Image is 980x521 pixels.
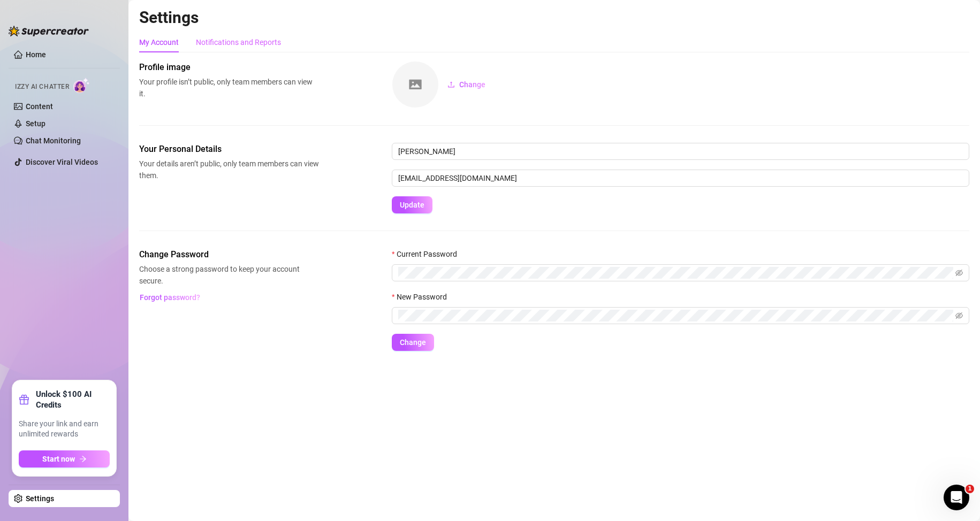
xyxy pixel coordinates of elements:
[139,143,319,156] span: Your Personal Details
[19,394,29,405] span: gift
[392,248,464,260] label: Current Password
[139,61,319,74] span: Profile image
[139,36,179,48] div: My Account
[439,76,494,93] button: Change
[9,26,89,36] img: logo-BBDzfeDw.svg
[79,455,87,463] span: arrow-right
[392,334,434,351] button: Change
[400,201,424,209] span: Update
[392,170,969,187] input: Enter new email
[73,78,90,93] img: AI Chatter
[955,269,963,277] span: eye-invisible
[42,455,75,463] span: Start now
[392,143,969,160] input: Enter name
[966,485,974,493] span: 1
[26,102,53,111] a: Content
[15,82,69,92] span: Izzy AI Chatter
[19,450,110,468] button: Start nowarrow-right
[139,263,319,287] span: Choose a strong password to keep your account secure.
[392,196,432,213] button: Update
[139,7,969,28] h2: Settings
[139,76,319,99] span: Your profile isn’t public, only team members can view it.
[140,293,200,302] span: Forgot password?
[26,50,46,59] a: Home
[26,119,45,128] a: Setup
[459,80,485,89] span: Change
[398,267,953,279] input: Current Password
[398,310,953,321] input: New Password
[19,419,110,440] span: Share your link and earn unlimited rewards
[36,389,110,410] strong: Unlock $100 AI Credits
[139,248,319,261] span: Change Password
[944,485,969,510] iframe: Intercom live chat
[955,312,963,319] span: eye-invisible
[392,291,454,303] label: New Password
[26,136,81,145] a: Chat Monitoring
[26,494,54,503] a: Settings
[447,81,455,88] span: upload
[139,289,200,306] button: Forgot password?
[196,36,281,48] div: Notifications and Reports
[26,158,98,166] a: Discover Viral Videos
[392,62,438,108] img: square-placeholder.png
[400,338,426,347] span: Change
[139,158,319,181] span: Your details aren’t public, only team members can view them.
